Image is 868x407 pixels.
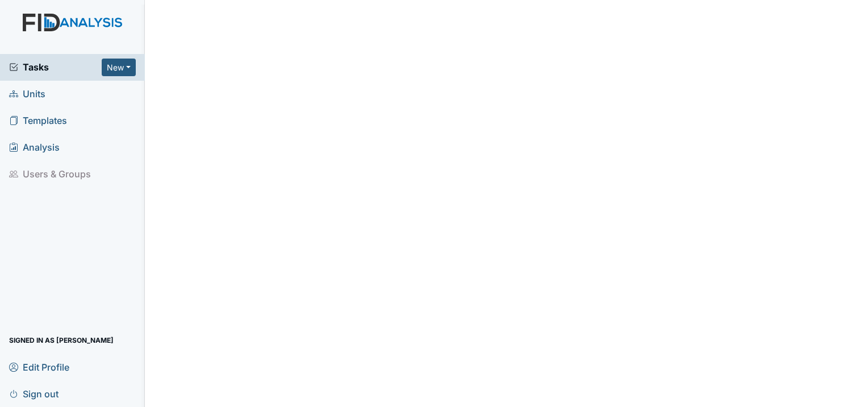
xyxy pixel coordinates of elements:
[9,358,69,376] span: Edit Profile
[9,85,45,103] span: Units
[9,112,67,130] span: Templates
[9,331,114,349] span: Signed in as [PERSON_NAME]
[9,60,102,74] a: Tasks
[9,385,59,402] span: Sign out
[9,139,60,156] span: Analysis
[102,59,136,76] button: New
